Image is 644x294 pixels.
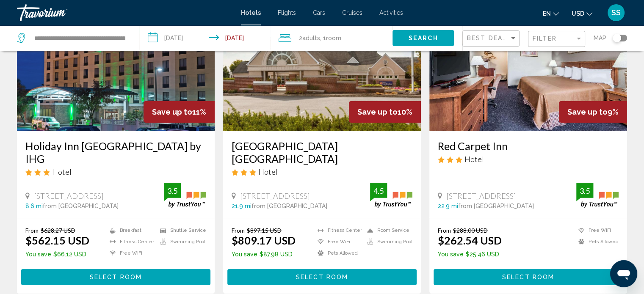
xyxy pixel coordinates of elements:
[357,107,398,116] span: Save up to
[25,234,89,247] ins: $562.15 USD
[232,203,252,209] span: 21.9 mi
[342,9,362,16] a: Cruises
[164,186,181,196] div: 3.5
[252,203,327,209] span: from [GEOGRAPHIC_DATA]
[313,250,363,257] li: Pets Allowed
[576,183,619,208] img: trustyou-badge.svg
[605,4,627,22] button: User Menu
[232,234,296,247] ins: $809.17 USD
[610,260,637,287] iframe: Button to launch messaging window
[270,25,392,51] button: Travelers: 2 adults, 0 children
[105,227,156,234] li: Breakfast
[299,32,320,44] span: 2
[606,34,627,42] button: Toggle map
[240,191,310,201] span: [STREET_ADDRESS]
[434,269,623,285] button: Select Room
[52,167,72,176] span: Hotel
[25,227,39,234] span: From
[152,107,192,116] span: Save up to
[232,140,412,165] a: [GEOGRAPHIC_DATA] [GEOGRAPHIC_DATA]
[370,183,412,208] img: trustyou-badge.svg
[434,271,623,280] a: Select Room
[370,186,387,196] div: 4.5
[296,274,348,281] span: Select Room
[363,238,412,245] li: Swimming Pool
[227,271,417,280] a: Select Room
[302,35,320,41] span: Adults
[363,227,412,234] li: Room Service
[241,9,261,16] a: Hotels
[278,9,296,16] a: Flights
[467,35,517,42] mat-select: Sort by
[467,35,511,41] span: Best Deals
[464,154,484,164] span: Hotel
[438,251,464,258] span: You save
[611,8,621,17] span: SS
[453,227,488,234] del: $288.00 USD
[17,4,232,21] a: Travorium
[25,140,206,165] a: Holiday Inn [GEOGRAPHIC_DATA] by IHG
[409,35,438,42] span: Search
[247,227,282,234] del: $897.15 USD
[543,10,551,17] span: en
[502,274,554,281] span: Select Room
[379,9,403,16] a: Activities
[232,251,257,258] span: You save
[572,10,584,17] span: USD
[594,32,606,44] span: Map
[392,30,454,46] button: Search
[25,167,206,176] div: 3 star Hotel
[574,227,619,234] li: Free WiFi
[258,167,278,176] span: Hotel
[574,238,619,245] li: Pets Allowed
[25,251,89,258] p: $66.12 USD
[144,101,215,123] div: 11%
[43,203,119,209] span: from [GEOGRAPHIC_DATA]
[21,271,210,280] a: Select Room
[349,101,421,123] div: 10%
[446,191,516,201] span: [STREET_ADDRESS]
[438,203,458,209] span: 22.9 mi
[567,107,608,116] span: Save up to
[25,203,43,209] span: 8.6 mi
[576,186,593,196] div: 3.5
[313,9,325,16] a: Cars
[156,238,206,245] li: Swimming Pool
[320,32,341,44] span: , 1
[438,140,619,152] a: Red Carpet Inn
[543,7,559,19] button: Change language
[458,203,534,209] span: from [GEOGRAPHIC_DATA]
[232,167,412,176] div: 3 star Hotel
[156,227,206,234] li: Shuttle Service
[528,30,585,48] button: Filter
[438,251,502,258] p: $25.46 USD
[326,35,341,41] span: Room
[313,238,363,245] li: Free WiFi
[559,101,627,123] div: 9%
[34,191,104,201] span: [STREET_ADDRESS]
[232,227,245,234] span: From
[438,154,619,164] div: 3 star Hotel
[105,238,156,245] li: Fitness Center
[438,227,451,234] span: From
[572,7,592,19] button: Change currency
[313,227,363,234] li: Fitness Center
[90,274,142,281] span: Select Room
[25,251,51,258] span: You save
[105,250,156,257] li: Free WiFi
[164,183,206,208] img: trustyou-badge.svg
[21,269,210,285] button: Select Room
[232,251,296,258] p: $87.98 USD
[438,234,502,247] ins: $262.54 USD
[41,227,75,234] del: $628.27 USD
[227,269,417,285] button: Select Room
[139,25,270,51] button: Check-in date: Sep 18, 2025 Check-out date: Sep 21, 2025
